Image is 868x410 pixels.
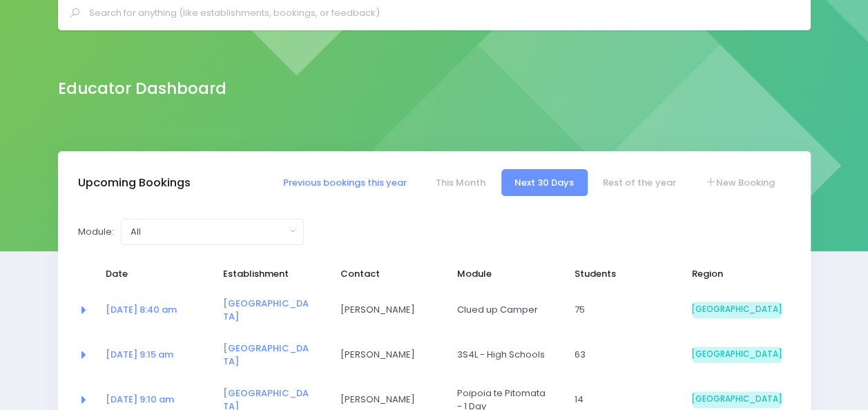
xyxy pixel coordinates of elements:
a: This Month [422,169,499,196]
a: New Booking [691,169,788,196]
td: 3S4L - High Schools [448,333,566,378]
td: 75 [566,288,683,333]
span: [GEOGRAPHIC_DATA] [692,302,782,318]
td: South Island [683,333,791,378]
td: <a href="https://app.stjis.org.nz/establishments/207368" class="font-weight-bold">Roncalli Colleg... [214,333,331,378]
span: Module [457,267,547,281]
a: [GEOGRAPHIC_DATA] [223,342,309,369]
button: All [121,219,304,245]
span: Date [106,267,195,281]
span: [GEOGRAPHIC_DATA] [692,391,782,408]
a: [DATE] 9:15 am [106,348,173,361]
span: Region [692,267,782,281]
td: <a href="https://app.stjis.org.nz/bookings/524177" class="font-weight-bold">16 Oct at 8:40 am</a> [97,288,214,333]
h3: Upcoming Bookings [78,176,191,190]
span: Establishment [223,267,313,281]
td: <a href="https://app.stjis.org.nz/bookings/524138" class="font-weight-bold">17 Oct at 9:15 am</a> [97,333,214,378]
td: 63 [566,333,683,378]
span: Students [575,267,664,281]
span: [PERSON_NAME] [340,348,430,362]
td: Kelly Smith [331,288,448,333]
span: 75 [575,303,664,317]
td: <a href="https://app.stjis.org.nz/establishments/203527" class="font-weight-bold">Waimate High Sc... [214,288,331,333]
span: [PERSON_NAME] [340,393,430,407]
label: Module: [78,225,114,239]
a: [GEOGRAPHIC_DATA] [223,297,309,324]
a: [DATE] 8:40 am [106,303,177,316]
span: 3S4L - High Schools [457,348,547,362]
span: [PERSON_NAME] [340,303,430,317]
td: South Island [683,288,791,333]
div: All [131,225,286,239]
span: Clued up Camper [457,303,547,317]
a: Next 30 Days [501,169,588,196]
a: Rest of the year [590,169,689,196]
td: Clued up Camper [448,288,566,333]
h2: Educator Dashboard [58,79,226,98]
input: Search for anything (like establishments, bookings, or feedback) [89,3,791,23]
span: Contact [340,267,430,281]
span: [GEOGRAPHIC_DATA] [692,346,782,363]
td: Nic Wilson [331,333,448,378]
a: [DATE] 9:10 am [106,393,174,406]
a: Previous bookings this year [269,169,420,196]
span: 63 [575,348,664,362]
span: 14 [575,393,664,407]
